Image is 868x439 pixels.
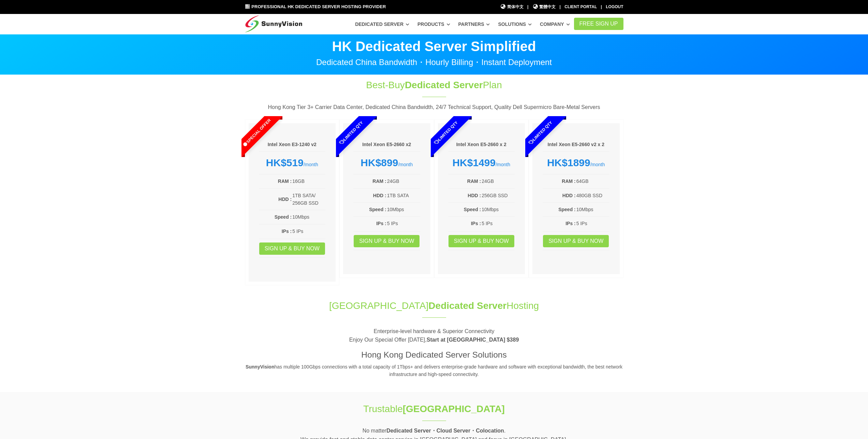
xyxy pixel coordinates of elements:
b: Speed : [369,207,386,212]
b: RAM : [372,178,386,184]
strong: HK$1499 [452,157,496,168]
td: 24GB [481,177,515,185]
h1: Best-Buy Plan [321,78,548,92]
td: 1TB SATA/ 256GB SSD [292,191,325,207]
span: Dedicated Server [405,80,483,90]
a: Logout [606,4,623,9]
strong: SunnyVision [246,364,275,370]
a: FREE Sign Up [574,18,623,30]
h6: Intel Xeon E5-2660 v2 x 2 [543,141,609,148]
b: IPs : [282,229,292,234]
span: Dedicated Server [428,300,506,311]
p: Dedicated China Bandwidth・Hourly Billing・Instant Deployment [245,58,623,66]
strong: [GEOGRAPHIC_DATA] [403,404,505,414]
td: 24GB [387,177,420,185]
li: | [527,4,528,10]
a: Sign up & Buy Now [354,235,420,247]
strong: HK$519 [266,157,304,168]
span: Limited Qty [323,104,380,161]
p: HK Dedicated Server Simplified [245,40,623,53]
td: 5 IPs [481,219,515,228]
td: 64GB [576,177,609,185]
a: Sign up & Buy Now [448,235,514,247]
b: HDD : [278,197,292,202]
div: /month [543,157,609,169]
td: 16GB [292,177,325,185]
strong: Start at [GEOGRAPHIC_DATA] $389 [427,337,519,343]
span: Special Offer [228,104,285,161]
a: Sign up & Buy Now [259,242,325,255]
li: | [601,4,602,10]
b: RAM : [278,178,292,184]
strong: HK$899 [361,157,398,168]
a: Solutions [498,18,532,30]
div: Client Portal [564,4,597,10]
span: Limited Qty [512,104,569,161]
b: HDD : [468,193,481,198]
td: 256GB SSD [481,191,515,200]
span: Professional HK Dedicated Server Hosting Provider [251,4,386,9]
td: 5 IPs [387,219,420,228]
strong: Dedicated Server・Cloud Server・Colocation [386,428,504,434]
td: 10Mbps [292,213,325,221]
h6: Intel Xeon E5-2660 x 2 [448,141,515,148]
td: 480GB SSD [576,191,609,200]
a: Dedicated Server [355,18,409,30]
td: 10Mbps [481,205,515,214]
a: Partners [458,18,490,30]
p: Enterprise-level hardware & Superior Connectivity Enjoy Our Special Offer [DATE], [245,327,623,344]
td: 5 IPs [576,219,609,228]
a: Company [540,18,570,30]
td: 1TB SATA [387,191,420,200]
td: 5 IPs [292,227,325,235]
span: Limited Qty [417,104,474,161]
a: Sign up & Buy Now [543,235,609,247]
h1: Trustable [321,402,548,416]
b: Speed : [464,207,481,212]
a: 简体中文 [500,4,524,10]
div: /month [353,157,420,169]
b: IPs : [565,221,576,226]
strong: HK$1899 [547,157,590,168]
h3: Hong Kong Dedicated Server Solutions [245,349,623,361]
b: HDD : [562,193,576,198]
div: /month [448,157,515,169]
li: | [560,4,561,10]
b: IPs : [376,221,386,226]
td: 10Mbps [576,205,609,214]
b: Speed : [558,207,576,212]
b: Speed : [275,214,292,220]
p: Hong Kong Tier 3+ Carrier Data Center, Dedicated China Bandwidth, 24/7 Technical Support, Quality... [245,103,623,112]
td: 10Mbps [387,205,420,214]
p: has multiple 100Gbps connections with a total capacity of 1Tbps+ and delivers enterprise-grade ha... [245,363,623,378]
b: HDD : [373,193,386,198]
a: 繁體中文 [532,4,556,10]
h6: Intel Xeon E5-2660 x2 [353,141,420,148]
h1: [GEOGRAPHIC_DATA] Hosting [245,299,623,312]
b: IPs : [471,221,481,226]
div: /month [259,157,326,169]
h6: Intel Xeon E3-1240 v2 [259,141,326,148]
b: RAM : [467,178,481,184]
a: Products [417,18,450,30]
b: RAM : [562,178,575,184]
